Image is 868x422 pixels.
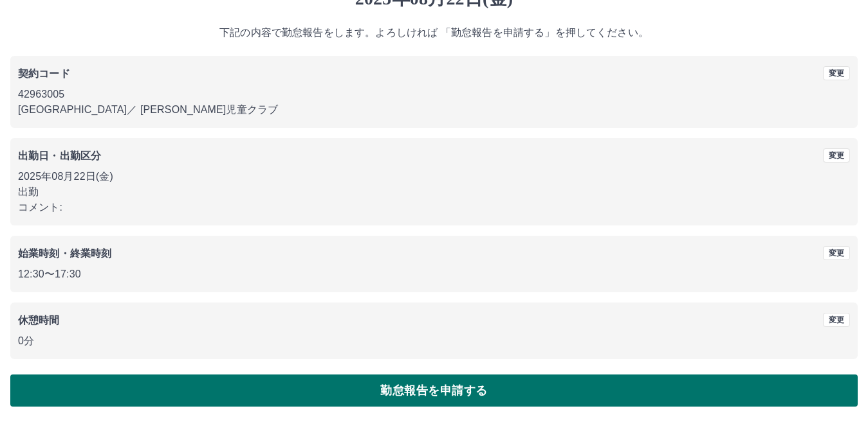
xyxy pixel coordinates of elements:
[823,313,850,327] button: 変更
[10,374,858,407] button: 勤怠報告を申請する
[18,200,850,215] p: コメント:
[10,25,858,40] p: 下記の内容で勤怠報告をします。よろしければ 「勤怠報告を申請する」を押してください。
[18,248,111,259] b: 始業時刻・終業時刻
[18,267,850,282] p: 12:30 〜 17:30
[18,102,850,118] p: [GEOGRAPHIC_DATA] ／ [PERSON_NAME]児童クラブ
[18,150,101,161] b: 出勤日・出勤区分
[18,87,850,102] p: 42963005
[18,333,850,349] p: 0分
[18,315,60,326] b: 休憩時間
[823,66,850,80] button: 変更
[18,184,850,200] p: 出勤
[823,246,850,260] button: 変更
[18,169,850,184] p: 2025年08月22日(金)
[823,148,850,163] button: 変更
[18,68,70,79] b: 契約コード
